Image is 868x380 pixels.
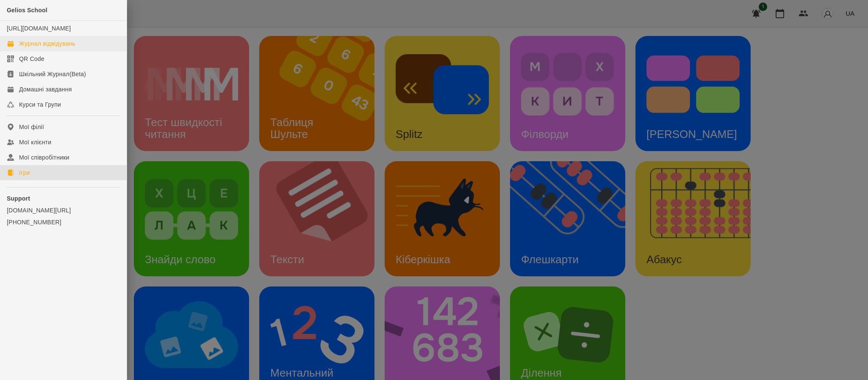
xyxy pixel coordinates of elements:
[19,153,69,162] div: Мої співробітники
[19,168,30,177] div: Ігри
[19,70,86,78] div: Шкільний Журнал(Beta)
[7,218,120,226] a: [PHONE_NUMBER]
[7,206,120,215] a: [DOMAIN_NAME][URL]
[19,123,44,131] div: Мої філії
[19,138,51,146] div: Мої клієнти
[19,85,72,94] div: Домашні завдання
[7,25,71,32] a: [URL][DOMAIN_NAME]
[19,55,44,63] div: QR Code
[7,194,120,203] p: Support
[19,39,75,48] div: Журнал відвідувань
[7,7,47,14] span: Gelios School
[19,100,61,109] div: Курси та Групи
